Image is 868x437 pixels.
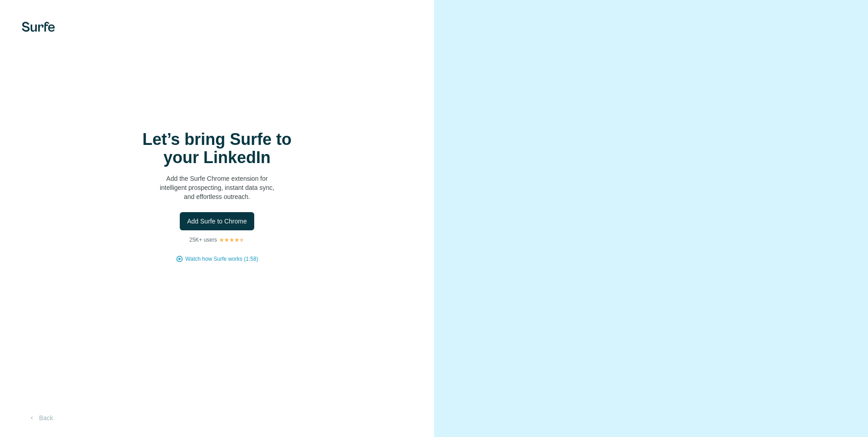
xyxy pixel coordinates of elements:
[126,130,308,167] h1: Let’s bring Surfe to your LinkedIn
[22,410,59,426] button: Back
[189,236,217,244] p: 25K+ users
[22,22,55,32] img: Surfe's logo
[126,174,308,201] p: Add the Surfe Chrome extension for intelligent prospecting, instant data sync, and effortless out...
[180,212,254,230] button: Add Surfe to Chrome
[187,217,247,226] span: Add Surfe to Chrome
[185,255,258,263] button: Watch how Surfe works (1:58)
[219,237,245,243] img: Rating Stars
